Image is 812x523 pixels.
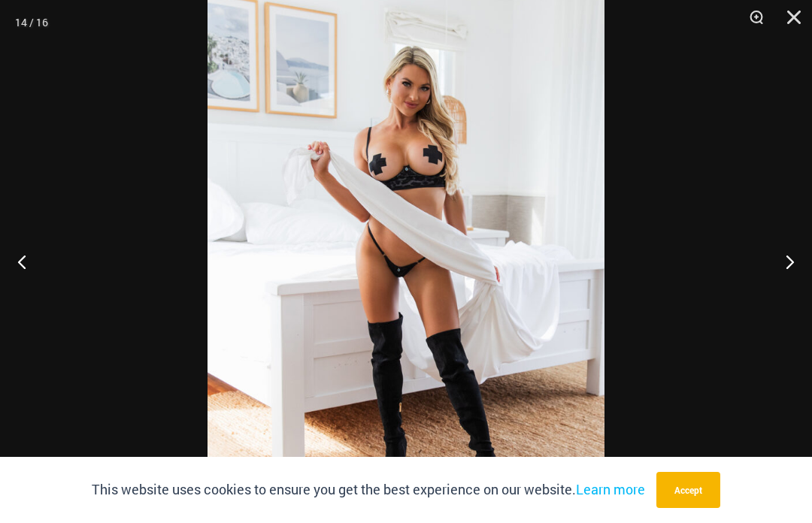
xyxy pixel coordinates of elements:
div: 14 / 16 [15,11,48,34]
p: This website uses cookies to ensure you get the best experience on our website. [92,479,645,501]
button: Next [756,224,812,299]
button: Accept [656,472,720,508]
a: Learn more [576,480,645,498]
